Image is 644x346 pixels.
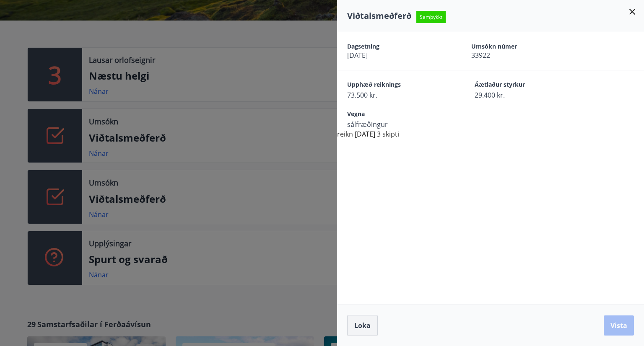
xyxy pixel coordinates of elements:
[471,42,566,51] span: Umsókn númer
[347,10,411,21] span: Viðtalsmeðferð
[354,321,371,330] span: Loka
[347,90,445,100] span: 73.500 kr.
[347,315,378,336] button: Loka
[347,110,445,120] span: Vegna
[347,42,442,51] span: Dagsetning
[471,51,566,60] span: 33922
[347,80,445,90] span: Upphæð reiknings
[347,120,445,129] span: sálfræðingur
[416,11,446,23] span: Samþykkt
[475,80,573,90] span: Áætlaður styrkur
[475,90,573,100] span: 29.400 kr.
[337,32,644,139] div: reikn [DATE] 3 skipti
[347,51,442,60] span: [DATE]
